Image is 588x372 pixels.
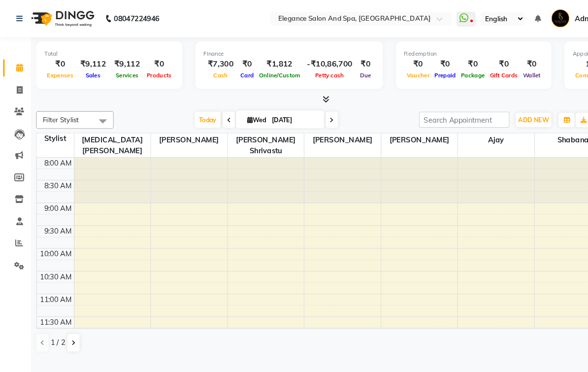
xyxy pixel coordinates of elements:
[108,4,152,32] b: 08047224946
[546,68,579,75] span: Completed
[105,56,137,67] div: ₹9,112
[227,68,244,75] span: Card
[289,56,340,67] div: -₹10,86,700
[385,47,518,56] div: Redemption
[36,259,70,269] div: 10:30 AM
[491,107,525,121] button: ADD NEW
[36,280,70,291] div: 11:00 AM
[464,68,496,75] span: Gift Cards
[25,4,93,32] img: logo
[137,56,166,67] div: ₹0
[256,107,305,122] input: 2025-09-03
[385,56,412,67] div: ₹0
[363,127,436,139] span: [PERSON_NAME]
[41,110,75,118] span: Filter Stylist
[412,56,437,67] div: ₹0
[40,215,70,226] div: 9:30 AM
[244,68,289,75] span: Online/Custom
[48,321,62,332] span: 1 / 2
[298,68,330,75] span: Petty cash
[412,68,437,75] span: Prepaid
[201,68,220,75] span: Cash
[244,56,289,67] div: ₹1,812
[464,56,496,67] div: ₹0
[496,68,518,75] span: Wallet
[341,68,356,75] span: Due
[42,56,72,67] div: ₹0
[548,13,569,23] span: Admin
[290,127,363,139] span: [PERSON_NAME]
[71,127,144,150] span: [MEDICAL_DATA][PERSON_NAME]
[194,56,227,67] div: ₹7,300
[546,56,579,67] div: 16
[42,68,72,75] span: Expenses
[525,9,543,26] img: Admin
[385,68,412,75] span: Voucher
[194,47,357,56] div: Finance
[494,110,523,118] span: ADD NEW
[233,110,256,118] span: Wed
[108,68,134,75] span: Services
[399,106,486,122] input: Search Appointment
[437,68,464,75] span: Package
[35,127,70,137] div: Stylist
[227,56,244,67] div: ₹0
[437,56,464,67] div: ₹0
[496,56,518,67] div: ₹0
[40,172,70,182] div: 8:30 AM
[144,127,217,139] span: [PERSON_NAME]
[137,68,166,75] span: Products
[217,127,290,150] span: [PERSON_NAME] Shrivastu
[186,106,210,122] span: Today
[36,237,70,247] div: 10:00 AM
[510,127,583,139] span: Shabana
[40,194,70,204] div: 9:00 AM
[36,302,70,312] div: 11:30 AM
[42,47,166,56] div: Total
[436,127,509,139] span: Ajay
[79,68,98,75] span: Sales
[340,56,357,67] div: ₹0
[72,56,105,67] div: ₹9,112
[40,150,70,161] div: 8:00 AM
